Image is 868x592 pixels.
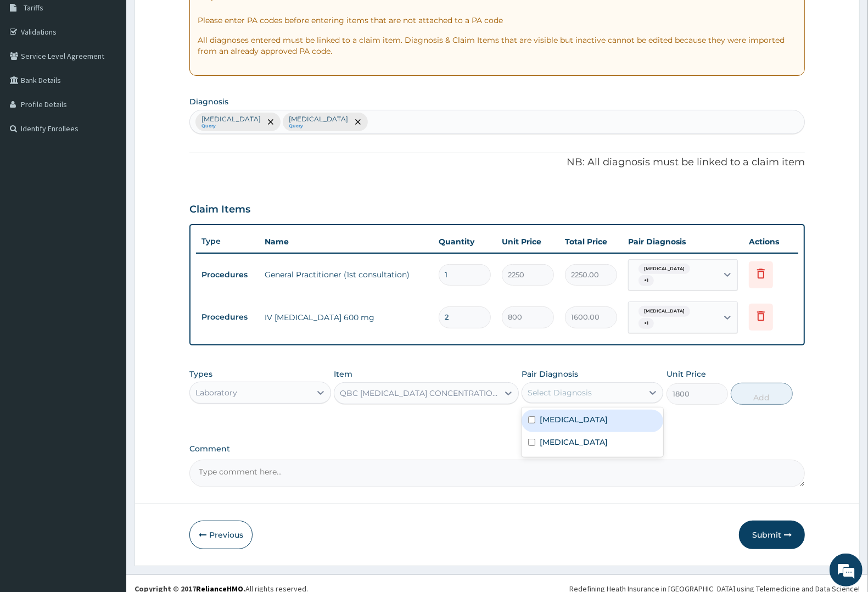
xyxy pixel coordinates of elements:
[180,5,206,32] div: Minimize live chat window
[540,437,608,448] label: [MEDICAL_DATA]
[196,265,259,285] td: Procedures
[289,124,348,129] small: Query
[201,115,261,124] p: [MEDICAL_DATA]
[259,231,433,253] th: Name
[334,368,352,379] label: Item
[623,231,743,253] th: Pair Diagnosis
[195,387,237,398] div: Laboratory
[20,55,44,82] img: d_794563401_company_1708531726252_794563401
[522,368,578,379] label: Pair Diagnosis
[259,264,433,286] td: General Practitioner (1st consultation)
[528,387,592,398] div: Select Diagnosis
[189,370,212,379] label: Types
[639,318,654,329] span: + 1
[201,124,261,129] small: Query
[189,96,228,107] label: Diagnosis
[189,204,250,216] h3: Claim Items
[639,306,690,317] span: [MEDICAL_DATA]
[496,231,559,253] th: Unit Price
[731,383,792,405] button: Add
[189,155,805,170] p: NB: All diagnosis must be linked to a claim item
[266,117,276,127] span: remove selection option
[289,115,348,124] p: [MEDICAL_DATA]
[559,231,623,253] th: Total Price
[433,231,496,253] th: Quantity
[667,368,706,379] label: Unit Price
[24,3,43,13] span: Tariffs
[743,231,798,253] th: Actions
[64,138,152,249] span: We're online!
[353,117,363,127] span: remove selection option
[189,521,253,549] button: Previous
[340,388,499,399] div: QBC [MEDICAL_DATA] CONCENTRATION AND FLUORESCENT STAINING
[57,62,184,76] div: Chat with us now
[739,521,805,549] button: Submit
[196,307,259,327] td: Procedures
[5,300,209,338] textarea: Type your message and hit 'Enter'
[259,306,433,328] td: IV [MEDICAL_DATA] 600 mg
[189,444,805,454] label: Comment
[540,414,608,425] label: [MEDICAL_DATA]
[639,264,690,275] span: [MEDICAL_DATA]
[198,15,797,26] p: Please enter PA codes before entering items that are not attached to a PA code
[198,35,797,57] p: All diagnoses entered must be linked to a claim item. Diagnosis & Claim Items that are visible bu...
[196,231,259,252] th: Type
[639,275,654,286] span: + 1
